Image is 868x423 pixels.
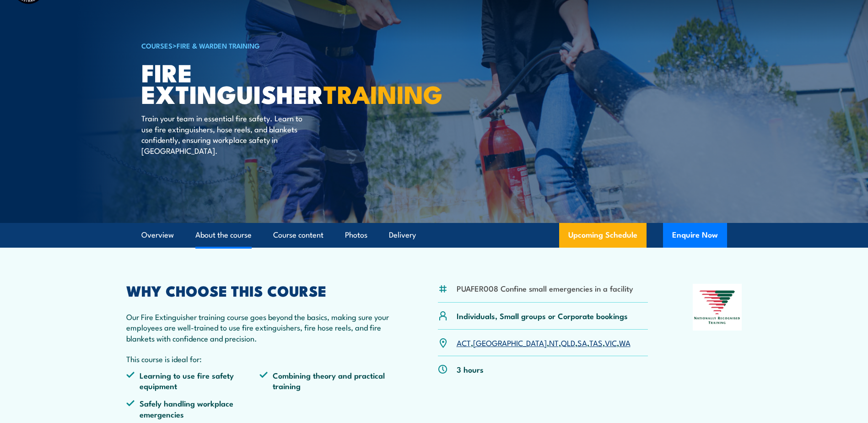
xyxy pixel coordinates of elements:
h2: WHY CHOOSE THIS COURSE [126,284,394,297]
a: TAS [589,337,603,348]
li: Safely handling workplace emergencies [126,398,260,419]
h6: > [141,40,367,51]
a: SA [577,337,587,348]
p: , , , , , , , [457,337,631,348]
a: Upcoming Schedule [559,223,647,248]
strong: TRAINING [323,74,442,112]
img: Nationally Recognised Training logo. [693,284,742,331]
a: Overview [141,223,174,247]
p: Train your team in essential fire safety. Learn to use fire extinguishers, hose reels, and blanke... [141,113,308,156]
a: About the course [195,223,252,247]
li: Combining theory and practical training [259,370,393,391]
a: COURSES [141,40,173,50]
a: Course content [273,223,323,247]
a: QLD [561,337,575,348]
a: WA [619,337,631,348]
a: VIC [605,337,617,348]
a: [GEOGRAPHIC_DATA] [473,337,547,348]
p: This course is ideal for: [126,353,394,364]
a: NT [549,337,559,348]
p: 3 hours [457,364,484,374]
a: Delivery [389,223,416,247]
li: Learning to use fire safety equipment [126,370,260,391]
a: Fire & Warden Training [177,40,260,50]
a: ACT [457,337,471,348]
h1: Fire Extinguisher [141,61,367,104]
a: Photos [345,223,367,247]
button: Enquire Now [663,223,727,248]
p: Individuals, Small groups or Corporate bookings [457,310,628,321]
li: PUAFER008 Confine small emergencies in a facility [457,283,633,293]
p: Our Fire Extinguisher training course goes beyond the basics, making sure your employees are well... [126,311,394,343]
